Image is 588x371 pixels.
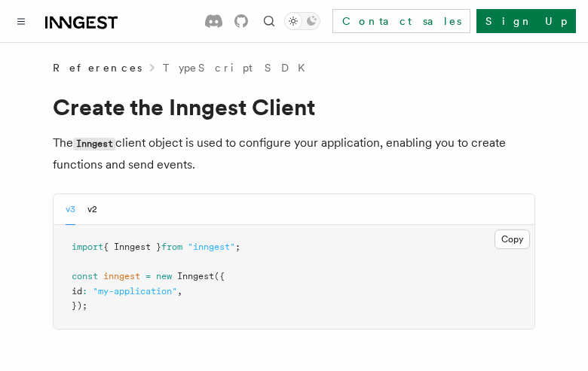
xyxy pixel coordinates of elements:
[260,12,278,30] button: Find something...
[161,242,182,252] span: from
[82,286,87,296] span: :
[12,12,30,30] button: Toggle navigation
[163,60,314,75] a: TypeScript SDK
[332,9,470,33] a: Contact sales
[476,9,576,33] a: Sign Up
[53,60,142,75] span: References
[495,230,530,249] button: Copy
[177,286,182,296] span: ,
[72,300,87,311] span: });
[156,271,172,281] span: new
[103,271,140,281] span: inngest
[103,242,161,252] span: { Inngest }
[177,271,214,281] span: Inngest
[73,138,115,151] code: Inngest
[145,271,151,281] span: =
[93,286,177,296] span: "my-application"
[72,271,98,281] span: const
[188,242,235,252] span: "inngest"
[53,93,535,120] h1: Create the Inngest Client
[235,242,240,252] span: ;
[72,286,82,296] span: id
[72,242,103,252] span: import
[214,271,225,281] span: ({
[66,194,75,225] button: v3
[87,194,97,225] button: v2
[284,12,320,30] button: Toggle dark mode
[53,132,535,175] p: The client object is used to configure your application, enabling you to create functions and sen...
